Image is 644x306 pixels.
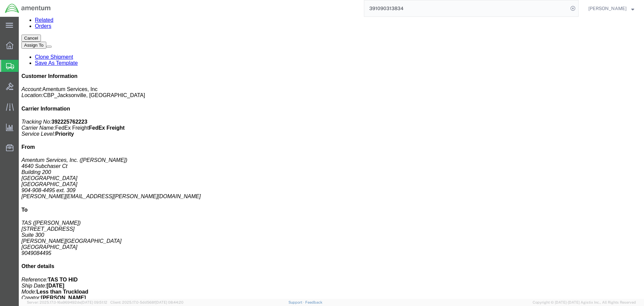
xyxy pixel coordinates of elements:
img: logo [5,3,51,13]
a: Feedback [305,300,322,304]
span: [DATE] 08:44:20 [155,300,183,304]
span: Client: 2025.17.0-5dd568f [110,300,183,304]
button: [PERSON_NAME] [588,4,635,12]
iframe: FS Legacy Container [19,17,644,299]
input: Search for shipment number, reference number [364,0,568,16]
span: [DATE] 09:51:12 [81,300,107,304]
span: Nick Riddle [588,5,627,12]
a: Support [288,300,305,304]
span: Copyright © [DATE]-[DATE] Agistix Inc., All Rights Reserved [533,300,636,305]
span: Server: 2025.17.0-16a969492de [27,300,107,304]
